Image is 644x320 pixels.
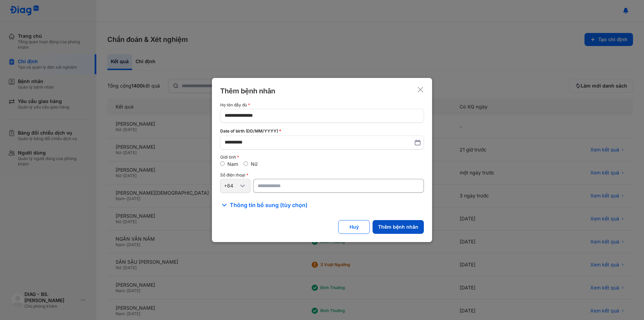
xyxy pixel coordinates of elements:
[220,86,275,96] div: Thêm bệnh nhân
[230,201,308,209] span: Thông tin bổ sung (tùy chọn)
[220,155,424,160] div: Giới tính
[227,161,238,167] label: Nam
[220,128,424,134] div: Date of birth (DD/MM/YYYY)
[338,220,370,234] button: Huỷ
[224,183,238,189] div: +84
[373,220,424,234] button: Thêm bệnh nhân
[220,173,424,178] div: Số điện thoại
[220,103,424,107] div: Họ tên đầy đủ
[251,161,258,167] label: Nữ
